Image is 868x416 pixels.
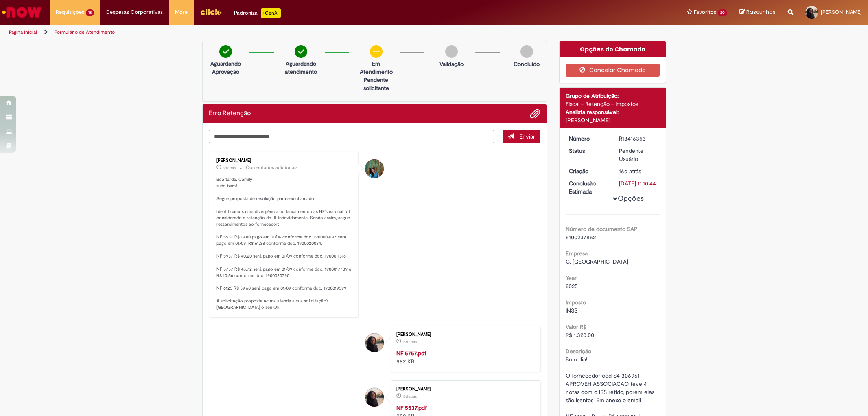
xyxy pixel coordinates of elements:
img: img-circle-grey.png [520,45,533,58]
p: Concluído [514,60,540,68]
div: R13416353 [619,134,657,143]
div: 14/08/2025 09:10:40 [619,167,657,175]
div: Padroniza [234,8,281,18]
span: 16d atrás [402,394,417,399]
span: 5100237852 [566,233,596,241]
time: 14/08/2025 09:10:14 [402,339,417,344]
small: Comentários adicionais [246,164,298,171]
img: check-circle-green.png [219,45,232,58]
div: [DATE] 11:10:44 [619,179,657,187]
a: Rascunhos [739,9,776,16]
img: circle-minus.png [370,45,383,58]
a: Página inicial [9,29,37,35]
a: Formulário de Atendimento [55,29,115,35]
img: click_logo_yellow_360x200.png [200,6,222,18]
textarea: Digite sua mensagem aqui... [209,130,494,143]
b: Imposto [566,299,586,306]
b: Valor R$ [566,323,586,330]
div: Opções do Chamado [560,41,666,57]
p: Aguardando Aprovação [206,59,245,76]
button: Cancelar Chamado [566,64,660,77]
div: Grupo de Atribuição: [566,92,660,100]
div: 982 KB [396,349,532,365]
b: Número de documento SAP [566,225,638,233]
p: Boa tarde, Camily tudo bem? Segue proposta de resolução para seu chamado: Identificamos uma diver... [216,176,352,311]
span: R$ 1.320,00 [566,331,594,339]
dt: Conclusão Estimada [563,179,613,196]
dt: Criação [563,167,613,175]
div: Julia Ferreira Moreira [365,159,384,178]
a: NF 5757.pdf [396,350,426,357]
h2: Erro Retenção Histórico de tíquete [209,110,251,117]
div: Camily Vitoria Silva Sousa [365,388,384,407]
span: Rascunhos [746,8,776,16]
div: Camily Vitoria Silva Sousa [365,333,384,352]
span: INSS [566,307,577,314]
button: Adicionar anexos [530,108,540,119]
span: C. [GEOGRAPHIC_DATA] [566,258,628,265]
span: Enviar [519,133,535,140]
p: Aguardando atendimento [281,59,321,76]
img: ServiceNow [1,4,43,20]
span: 16d atrás [402,339,417,344]
div: Pendente Usuário [619,147,657,163]
span: Requisições [56,8,84,16]
div: [PERSON_NAME] [396,387,532,392]
p: Em Atendimento [356,59,396,76]
span: 20 [718,9,727,16]
span: More [175,8,188,16]
b: Year [566,274,577,282]
ul: Trilhas de página [6,25,573,40]
span: 3d atrás [223,165,236,170]
dt: Status [563,147,613,155]
span: [PERSON_NAME] [821,9,862,15]
div: Fiscal - Retenção - Impostos [566,100,660,108]
dt: Número [563,134,613,143]
img: img-circle-grey.png [445,45,458,58]
time: 26/08/2025 15:55:47 [223,165,236,170]
div: Analista responsável: [566,108,660,116]
p: +GenAi [261,8,281,18]
span: 2025 [566,282,578,290]
div: [PERSON_NAME] [396,332,532,337]
b: Descrição [566,348,591,355]
img: check-circle-green.png [295,45,307,58]
b: Empresa [566,250,588,257]
time: 14/08/2025 09:10:40 [619,167,641,175]
p: Pendente solicitante [356,76,396,92]
a: NF 5537.pdf [396,404,427,412]
div: [PERSON_NAME] [566,116,660,124]
div: [PERSON_NAME] [216,158,352,163]
span: 16d atrás [619,167,641,175]
span: 18 [86,9,94,16]
p: Validação [439,60,464,68]
span: Despesas Corporativas [106,8,163,16]
button: Enviar [503,130,540,143]
span: Favoritos [694,8,716,16]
